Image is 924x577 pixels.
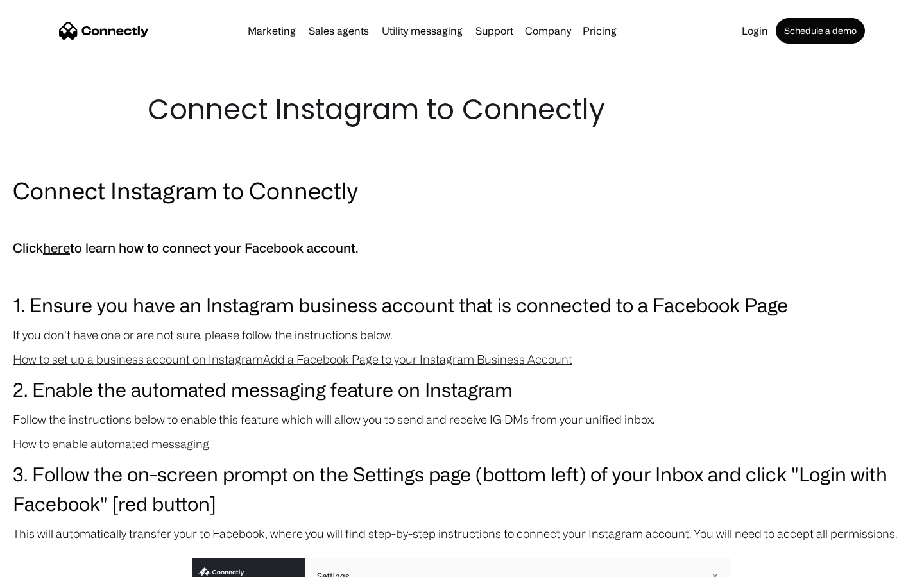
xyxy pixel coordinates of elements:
[377,26,468,36] a: Utility messaging
[243,26,301,36] a: Marketing
[525,22,571,40] div: Company
[263,353,572,365] a: Add a Facebook Page to your Instagram Business Account
[148,90,776,130] h1: Connect Instagram to Connectly
[26,555,77,573] ul: Language list
[13,237,911,259] h5: Click to learn how to connect your Facebook account.
[13,353,263,365] a: How to set up a business account on Instagram
[577,26,622,36] a: Pricing
[13,410,911,428] p: Follow the instructions below to enable this feature which will allow you to send and receive IG ...
[737,26,773,36] a: Login
[13,290,911,319] h3: 1. Ensure you have an Instagram business account that is connected to a Facebook Page
[13,437,209,450] a: How to enable automated messaging
[13,213,911,231] p: ‍
[43,240,70,255] a: here
[13,524,911,542] p: This will automatically transfer your to Facebook, where you will find step-by-step instructions ...
[776,18,865,44] a: Schedule a demo
[13,374,911,404] h3: 2. Enable the automated messaging feature on Instagram
[470,26,518,36] a: Support
[13,174,911,206] h2: Connect Instagram to Connectly
[13,459,911,518] h3: 3. Follow the on-screen prompt on the Settings page (bottom left) of your Inbox and click "Login ...
[13,265,911,283] p: ‍
[304,26,374,36] a: Sales agents
[13,555,77,573] aside: Language selected: English
[13,326,911,344] p: If you don't have one or are not sure, please follow the instructions below.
